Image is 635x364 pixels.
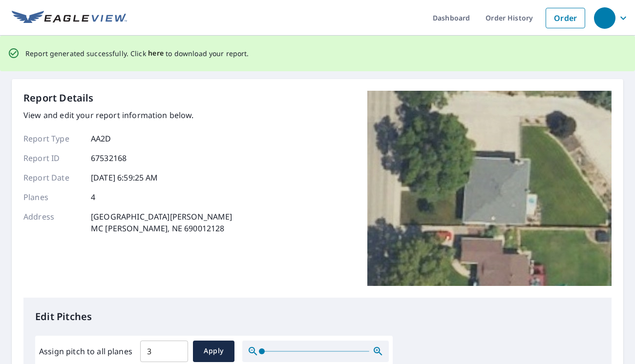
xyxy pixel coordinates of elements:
img: EV Logo [12,11,127,25]
p: Report ID [23,152,82,164]
p: [GEOGRAPHIC_DATA][PERSON_NAME] MC [PERSON_NAME], NE 690012128 [91,211,233,234]
p: Edit Pitches [35,309,600,324]
p: View and edit your report information below. [23,109,233,121]
p: Report Type [23,133,82,144]
p: 67532168 [91,152,127,164]
p: [DATE] 6:59:25 AM [91,172,158,183]
p: 4 [91,191,95,203]
p: Address [23,211,82,234]
img: Top image [367,91,612,286]
p: AA2D [91,133,111,144]
p: Report Details [23,91,94,105]
button: here [148,47,164,60]
a: Order [546,8,585,28]
p: Report Date [23,172,82,183]
p: Planes [23,191,82,203]
p: Report generated successfully. Click to download your report. [25,47,249,60]
label: Assign pitch to all planes [39,345,132,357]
button: Apply [193,341,234,362]
span: Apply [201,345,227,357]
